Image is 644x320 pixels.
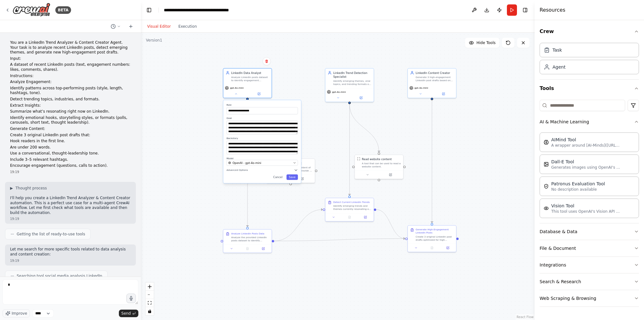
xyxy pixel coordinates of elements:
[10,186,13,191] span: ▶
[552,47,562,53] div: Task
[551,137,620,143] div: AIMind Tool
[347,104,381,152] g: Edge from d447d8c6-63eb-463e-8dec-0fc823d418b1 to c209bc91-9618-4cf4-af1e-3cf32845c73d
[10,62,131,72] p: A dataset of recent LinkedIn posts (text, engagement numbers: likes, comments, shares).
[10,186,47,191] button: ▶Thought process
[223,229,272,253] div: Analyze LinkedIn Posts DataAnalyze the provided LinkedIn posts dataset to identify patterns in to...
[231,76,269,82] div: Analyze LinkedIn posts dataset to identify engagement patterns, trends, and high-performing conte...
[146,307,154,315] button: toggle interactivity
[10,157,131,162] p: Include 3–5 relevant hashtags.
[540,23,639,40] button: Crew
[540,80,639,97] button: Tools
[333,205,371,211] div: Identify emerging trends and themes currently resonating on LinkedIn for {target_industry}. Resea...
[544,140,549,145] img: AIMindTool
[540,257,639,273] button: Integrations
[540,40,639,79] div: Crew
[552,64,565,70] div: Agent
[540,223,639,240] button: Database & Data
[108,23,123,30] button: Switch to previous chat
[271,174,285,180] button: Cancel
[551,181,605,187] div: Patronus Evaluation Tool
[232,161,261,165] span: OpenAI - gpt-4o-mini
[10,109,131,114] p: Summarize what’s resonating right now on LinkedIn.
[408,225,457,252] div: Generate High-Engagement LinkedIn PostsCreate 3 original LinkedIn post drafts optimized for high ...
[13,3,50,17] img: Logo
[540,130,639,223] div: AI & Machine Learning
[274,161,302,165] div: Read a file's content
[432,92,455,96] button: Open in side panel
[175,23,201,30] button: Execution
[226,168,298,172] button: Advanced Options
[416,71,454,75] div: LinkedIn Content Creator
[286,174,298,180] button: Save
[10,80,131,85] p: Analyze Engagement:
[416,235,454,241] div: Create 3 original LinkedIn post drafts optimized for high engagement based on the data analysis a...
[540,273,639,290] button: Search & Research
[10,74,131,79] p: Instructions:
[10,163,131,168] p: Encourage engagement (questions, calls to action).
[333,80,371,86] div: Identify emerging themes, viral topics, and trending formats on LinkedIn by analyzing content pat...
[544,206,549,211] img: VisionTool
[10,151,131,156] p: Use a conversational, thought-leadership tone.
[332,90,346,93] span: gpt-4o-mini
[10,258,131,263] div: 19:19
[15,186,47,191] span: Thought process
[441,245,455,250] button: Open in side panel
[3,309,30,317] button: Improve
[551,187,605,192] p: No description available
[10,86,131,96] p: Identify patterns across top-performing posts (style, length, hashtags, tone).
[347,104,351,195] g: Edge from d447d8c6-63eb-463e-8dec-0fc823d418b1 to 64b1e9bf-b11b-441f-a367-0d560c4a53dd
[325,198,374,222] div: Detect Current LinkedIn TrendsIdentify emerging trends and themes currently resonating on LinkedI...
[10,216,131,221] div: 19:19
[231,236,269,242] div: Analyze the provided LinkedIn posts dataset to identify patterns in top-performing content. Focus...
[55,6,71,14] div: BETA
[333,71,371,79] div: LinkedIn Trend Detection Specialist
[10,170,131,174] div: 19:19
[126,23,136,30] button: Start a new chat
[263,57,271,65] button: Delete node
[223,68,272,98] div: LinkedIn Data AnalystAnalyze LinkedIn posts dataset to identify engagement patterns, trends, and ...
[10,133,131,138] p: Create 3 original LinkedIn post drafts that:
[164,7,229,13] nav: breadcrumb
[476,40,496,45] span: Hide Tools
[226,160,298,166] button: OpenAI - gpt-4o-mini
[121,311,131,316] span: Send
[12,311,27,316] span: Improve
[551,203,620,209] div: Vision Tool
[341,215,358,220] button: No output available
[226,157,298,160] label: Model
[551,143,620,148] p: A wrapper around [AI-Minds]([URL][DOMAIN_NAME]). Useful for when you need answers to questions fr...
[226,117,298,120] label: Goal
[416,228,454,234] div: Generate High-Engagement LinkedIn Posts
[379,172,402,177] button: Open in side panel
[540,114,639,130] button: AI & Machine Learning
[430,100,434,223] g: Edge from 50e88478-f015-4fdf-93eb-4ecb1439f203 to a9796805-9151-49e6-8d4a-1f826f1f5623
[143,23,175,30] button: Visual Editor
[226,168,248,171] span: Advanced Options
[10,247,131,257] p: Let me search for more specific tools related to data analysis and content creation:
[540,6,565,14] h4: Resources
[414,87,428,90] span: gpt-4o-mini
[257,246,270,251] button: Open in side panel
[248,92,270,96] button: Open in side panel
[266,159,315,183] div: FileReadToolRead a file's contentA tool that reads the content of a file. To use this tool, provi...
[231,71,269,75] div: LinkedIn Data Analyst
[358,215,372,220] button: Open in side panel
[465,38,499,48] button: Hide Tools
[551,209,620,214] p: This tool uses OpenAI's Vision API to describe the contents of an image.
[540,97,639,312] div: Tools
[274,237,405,243] g: Edge from 8117cb37-9c65-44dd-a500-25c2564a2704 to a9796805-9151-49e6-8d4a-1f826f1f5623
[354,154,403,179] div: ScrapeWebsiteToolRead website contentA tool that can be used to read a website content.
[146,283,154,291] button: zoom in
[17,232,85,237] span: Getting the list of ready-to-use tools
[376,208,405,241] g: Edge from 64b1e9bf-b11b-441f-a367-0d560c4a53dd to a9796805-9151-49e6-8d4a-1f826f1f5623
[424,245,440,250] button: No output available
[325,68,374,102] div: LinkedIn Trend Detection SpecialistIdentify emerging themes, viral topics, and trending formats o...
[551,159,620,165] div: Dall-E Tool
[146,38,162,43] div: Version 1
[146,283,154,315] div: React Flow controls
[145,6,153,14] button: Hide left sidebar
[362,157,392,161] div: Read website content
[540,240,639,256] button: File & Document
[10,115,131,125] p: Identify emotional hooks, storytelling styles, or formats (polls, carousels, short text, thought ...
[230,87,244,90] span: gpt-4o-mini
